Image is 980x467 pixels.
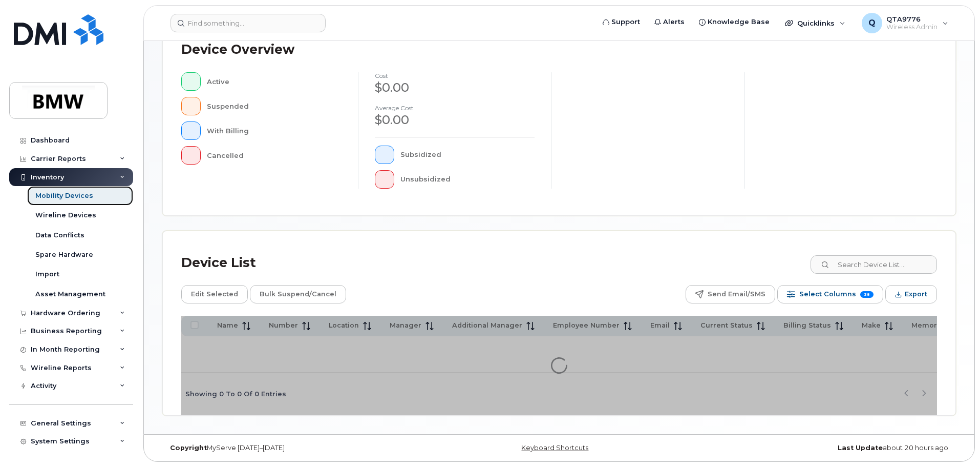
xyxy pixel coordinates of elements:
span: Quicklinks [797,19,835,27]
button: Bulk Suspend/Cancel [250,285,346,303]
div: With Billing [207,121,342,140]
span: Support [611,17,640,27]
div: Cancelled [207,146,342,165]
iframe: Messenger Launcher [935,422,972,459]
a: Keyboard Shortcuts [521,444,588,452]
h4: cost [375,72,535,79]
div: Subsidized [400,146,535,164]
span: Q [868,17,876,29]
div: $0.00 [375,79,535,96]
strong: Copyright [170,444,207,452]
div: Unsubsidized [400,170,535,189]
div: QTA9776 [855,13,955,33]
h4: Average cost [375,105,535,111]
div: MyServe [DATE]–[DATE] [162,444,427,452]
div: Active [207,72,342,91]
span: Select Columns [799,287,856,302]
span: Export [905,287,927,302]
button: Send Email/SMS [686,285,775,303]
button: Select Columns 38 [777,285,883,303]
span: 38 [860,291,874,298]
span: Wireless Admin [886,23,938,31]
strong: Last Update [838,444,883,452]
a: Alerts [647,12,692,32]
input: Search Device List ... [811,255,937,274]
div: Device Overview [181,36,294,63]
div: about 20 hours ago [691,444,956,452]
span: Alerts [663,17,685,27]
span: Edit Selected [191,287,238,302]
a: Support [595,12,647,32]
div: Suspended [207,97,342,115]
input: Find something... [171,14,326,32]
a: Knowledge Base [692,12,777,32]
span: QTA9776 [886,15,938,23]
div: Quicklinks [778,13,853,33]
span: Knowledge Base [708,17,770,27]
div: $0.00 [375,111,535,129]
span: Bulk Suspend/Cancel [260,287,336,302]
button: Export [885,285,937,303]
span: Send Email/SMS [708,287,765,302]
button: Edit Selected [181,285,248,303]
div: Device List [181,250,256,276]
